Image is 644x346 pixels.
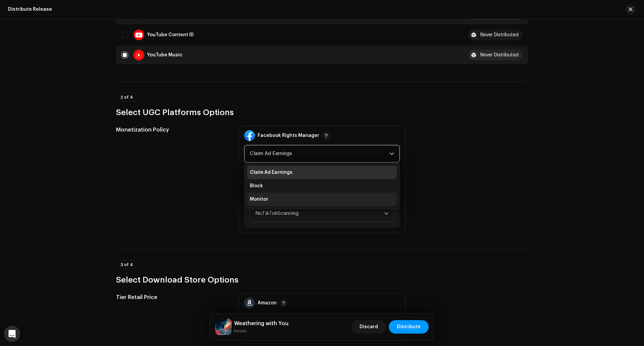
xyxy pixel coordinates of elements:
[360,320,378,334] span: Discard
[255,205,384,222] span: NoTikTokScanning
[116,126,228,134] h5: Monetization Policy
[120,263,133,267] span: 3 of 4
[258,133,319,138] div: Facebook Rights Manager
[234,328,288,334] small: Weathering with You
[147,53,182,57] div: YouTube Music
[247,179,397,193] li: Block
[389,320,429,334] button: Distribute
[480,33,519,37] div: Never Distributed
[116,107,528,118] h3: Select UGC Platforms Options
[147,33,194,37] div: YouTube Content ID
[258,300,277,306] div: Amazon
[397,320,421,334] span: Distribute
[215,319,231,335] img: 7c7d4a6c-622d-47a7-9737-8e3e73a81d15
[8,7,52,12] div: Distribute Release
[250,196,268,203] span: Monitor
[4,326,20,342] div: Open Intercom Messenger
[247,193,397,206] li: Monitor
[389,145,394,162] div: dropdown trigger
[480,53,519,57] div: Never Distributed
[384,205,389,222] div: dropdown trigger
[250,183,263,189] span: Block
[250,169,292,176] span: Claim Ad Earnings
[247,166,397,179] li: Claim Ad Earnings
[234,319,288,328] h5: Weathering with You
[116,275,528,285] h3: Select Download Store Options
[352,320,386,334] button: Discard
[245,163,399,209] ul: Option List
[120,95,133,99] span: 2 of 4
[244,312,284,318] label: Track Tier Retail Price
[250,145,389,162] span: Claim Ad Earnings
[116,293,228,301] h5: Tier Retail Price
